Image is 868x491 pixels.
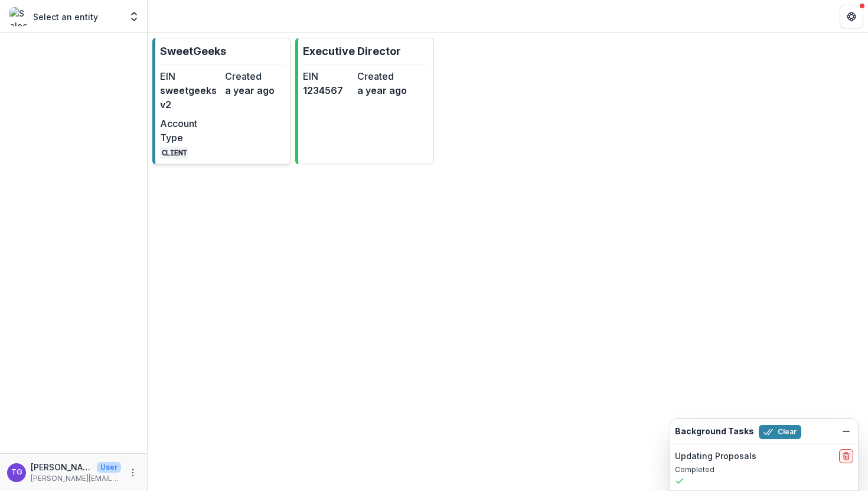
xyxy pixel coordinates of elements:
[295,38,433,164] a: Executive DirectorEIN1234567Createda year ago
[675,464,853,475] p: Completed
[126,466,140,480] button: More
[11,469,22,476] div: Theresa Gartland
[357,83,407,97] dd: a year ago
[357,69,407,83] dt: Created
[31,473,121,484] p: [PERSON_NAME][EMAIL_ADDRESS][DOMAIN_NAME]
[160,69,220,83] dt: EIN
[31,461,92,473] p: [PERSON_NAME]
[759,425,801,439] button: Clear
[160,147,188,159] code: CLIENT
[839,449,853,463] button: delete
[152,38,291,164] a: SweetGeeksEINsweetgeeksv2Createda year agoAccount TypeCLIENT
[97,462,121,473] p: User
[675,451,756,461] h2: Updating Proposals
[126,5,142,28] button: Open entity switcher
[303,69,353,83] dt: EIN
[303,43,401,59] p: Executive Director
[9,7,28,26] img: Select an entity
[839,424,853,438] button: Dismiss
[840,5,863,28] button: Get Help
[160,43,226,59] p: SweetGeeks
[303,83,353,97] dd: 1234567
[160,83,220,112] dd: sweetgeeksv2
[225,69,285,83] dt: Created
[33,11,98,23] p: Select an entity
[160,116,220,145] dt: Account Type
[675,427,754,437] h2: Background Tasks
[225,83,285,97] dd: a year ago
